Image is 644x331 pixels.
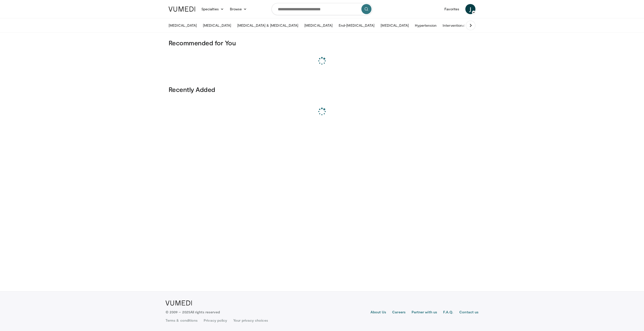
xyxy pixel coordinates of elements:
[166,20,200,30] a: [MEDICAL_DATA]
[272,3,372,15] input: Search topics, interventions
[190,310,220,314] span: All rights reserved
[169,85,475,93] h3: Recently Added
[301,20,336,30] a: [MEDICAL_DATA]
[166,310,220,315] p: © 2009 – 2025
[234,20,301,30] a: [MEDICAL_DATA] & [MEDICAL_DATA]
[459,310,478,316] a: Contact us
[412,310,437,316] a: Partner with us
[227,4,250,14] a: Browse
[233,318,268,323] a: Your privacy choices
[392,310,406,316] a: Careers
[465,4,475,14] a: J
[169,7,195,12] img: VuMedi Logo
[370,310,386,316] a: About Us
[204,318,227,323] a: Privacy policy
[378,20,412,30] a: [MEDICAL_DATA]
[441,4,462,14] a: Favorites
[200,20,234,30] a: [MEDICAL_DATA]
[440,20,488,30] a: Interventional Nephrology
[166,318,198,323] a: Terms & conditions
[166,301,192,306] img: VuMedi Logo
[443,310,453,316] a: F.A.Q.
[412,20,440,30] a: Hypertension
[198,4,227,14] a: Specialties
[336,20,378,30] a: End-[MEDICAL_DATA]
[169,39,475,47] h3: Recommended for You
